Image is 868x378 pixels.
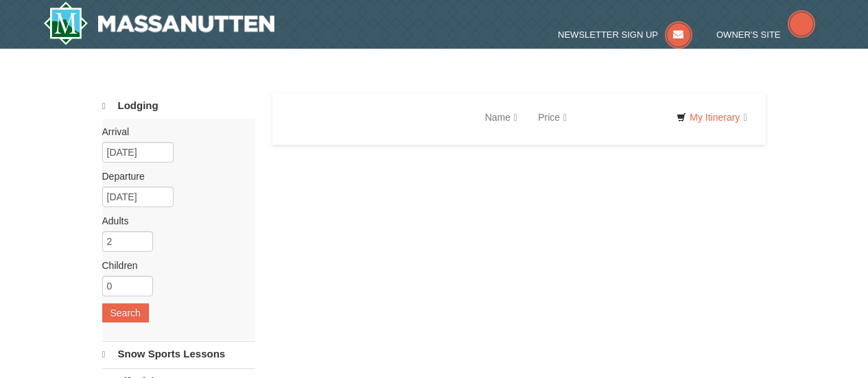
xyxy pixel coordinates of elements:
span: Newsletter Sign Up [558,29,658,40]
img: Massanutten Resort Logo [43,1,275,45]
span: Owner's Site [716,29,781,40]
a: Lodging [102,93,255,119]
label: Adults [102,214,245,228]
a: My Itinerary [668,107,755,128]
a: Newsletter Sign Up [558,29,692,40]
a: Snow Sports Lessons [102,341,255,367]
a: Massanutten Resort [43,1,275,45]
a: Price [528,104,577,131]
label: Departure [102,169,245,183]
label: Children [102,259,245,272]
a: Name [475,104,528,131]
label: Arrival [102,125,245,139]
button: Search [102,303,149,322]
a: Owner's Site [716,29,815,40]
